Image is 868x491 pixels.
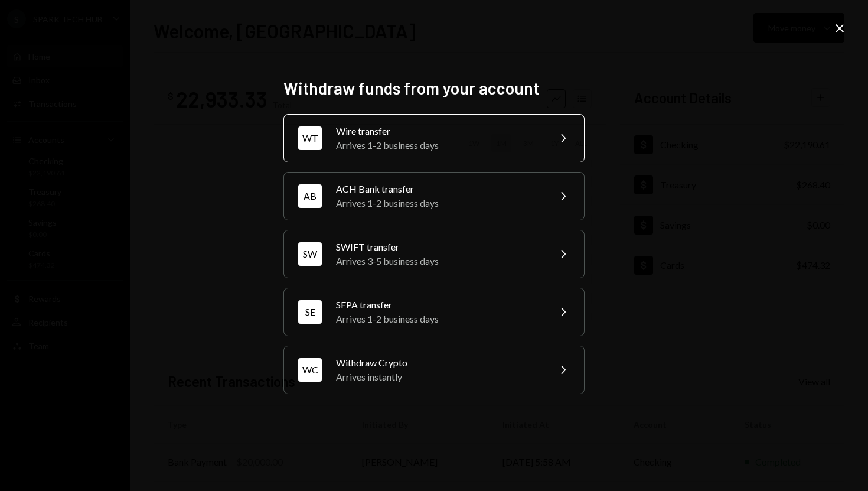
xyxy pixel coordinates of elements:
[336,356,541,370] div: Withdraw Crypto
[298,358,322,382] div: WC
[336,240,541,254] div: SWIFT transfer
[283,114,585,162] button: WTWire transferArrives 1-2 business days
[336,182,541,196] div: ACH Bank transfer
[283,172,585,220] button: ABACH Bank transferArrives 1-2 business days
[336,312,541,326] div: Arrives 1-2 business days
[336,254,541,268] div: Arrives 3-5 business days
[298,126,322,150] div: WT
[283,230,585,278] button: SWSWIFT transferArrives 3-5 business days
[336,138,541,152] div: Arrives 1-2 business days
[336,196,541,210] div: Arrives 1-2 business days
[283,288,585,336] button: SESEPA transferArrives 1-2 business days
[336,370,541,384] div: Arrives instantly
[283,346,585,394] button: WCWithdraw CryptoArrives instantly
[298,242,322,266] div: SW
[336,298,541,312] div: SEPA transfer
[298,300,322,324] div: SE
[298,184,322,208] div: AB
[336,124,541,138] div: Wire transfer
[283,77,585,100] h2: Withdraw funds from your account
